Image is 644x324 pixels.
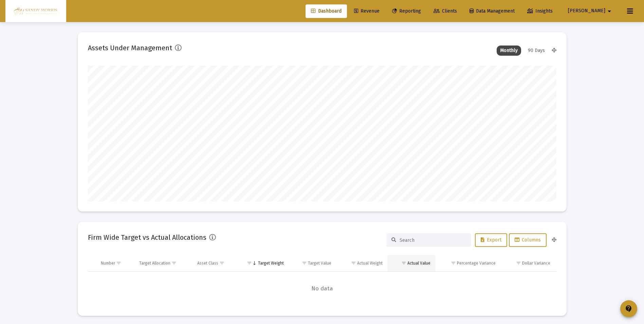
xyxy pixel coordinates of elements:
[625,305,633,313] mat-icon: contact_support
[192,255,238,271] td: Column Asset Class
[11,4,61,18] img: Dashboard
[238,255,289,271] td: Column Target Weight
[219,260,224,266] span: Show filter options for column 'Asset Class'
[457,260,496,266] div: Percentage Variance
[247,260,252,266] span: Show filter options for column 'Target Weight'
[515,237,541,243] span: Columns
[481,237,501,243] span: Export
[522,4,558,18] a: Insights
[308,260,331,266] div: Target Value
[311,8,342,14] span: Dashboard
[435,255,500,271] td: Column Percentage Variance
[336,255,387,271] td: Column Actual Weight
[116,260,121,266] span: Show filter options for column 'Number'
[605,4,613,18] mat-icon: arrow_drop_down
[387,255,435,271] td: Column Actual Value
[258,260,284,266] div: Target Weight
[464,4,520,18] a: Data Management
[500,255,556,271] td: Column Dollar Variance
[351,260,356,266] span: Show filter options for column 'Actual Weight'
[525,46,548,56] div: 90 Days
[354,8,380,14] span: Revenue
[451,260,456,266] span: Show filter options for column 'Percentage Variance'
[475,233,507,247] button: Export
[401,260,406,266] span: Show filter options for column 'Actual Value'
[302,260,307,266] span: Show filter options for column 'Target Value'
[96,255,135,271] td: Column Number
[392,8,421,14] span: Reporting
[197,260,218,266] div: Asset Class
[568,8,605,14] span: [PERSON_NAME]
[289,255,336,271] td: Column Target Value
[88,285,556,292] span: No data
[522,260,550,266] div: Dollar Variance
[101,260,115,266] div: Number
[349,4,385,18] a: Revenue
[509,233,547,247] button: Columns
[516,260,521,266] span: Show filter options for column 'Dollar Variance'
[527,8,553,14] span: Insights
[497,46,521,56] div: Monthly
[134,255,192,271] td: Column Target Allocation
[560,4,622,18] button: [PERSON_NAME]
[139,260,170,266] div: Target Allocation
[88,42,172,53] h2: Assets Under Management
[357,260,383,266] div: Actual Weight
[407,260,430,266] div: Actual Value
[434,8,457,14] span: Clients
[428,4,462,18] a: Clients
[387,4,426,18] a: Reporting
[470,8,515,14] span: Data Management
[400,237,466,243] input: Search
[88,255,556,306] div: Data grid
[88,232,206,243] h2: Firm Wide Target vs Actual Allocations
[171,260,177,266] span: Show filter options for column 'Target Allocation'
[306,4,347,18] a: Dashboard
